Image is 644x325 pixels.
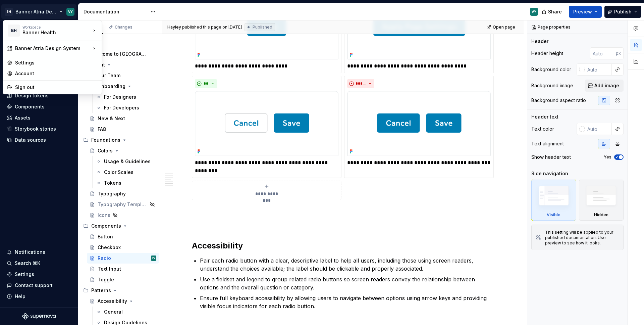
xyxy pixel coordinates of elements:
div: Banner Atria Design System [15,45,91,52]
div: BH [8,25,20,37]
div: Banner Health [22,29,79,36]
div: Account [15,70,98,77]
div: Sign out [15,84,98,91]
div: Settings [15,59,98,66]
div: Workspace [22,25,91,29]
